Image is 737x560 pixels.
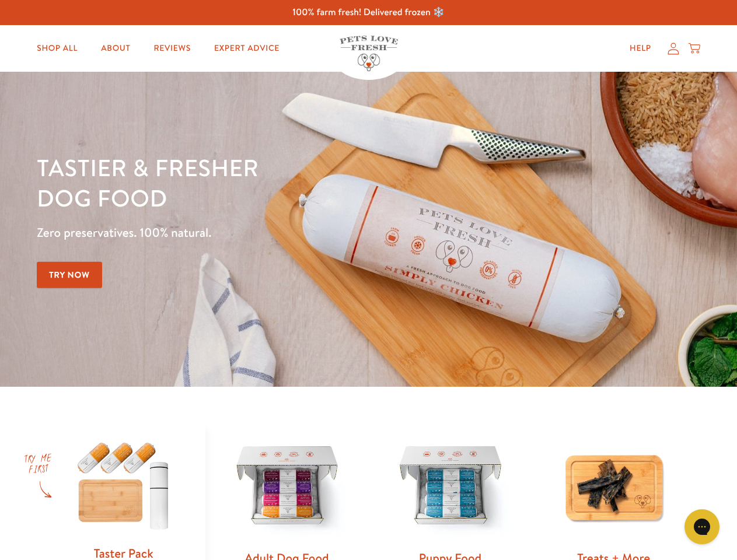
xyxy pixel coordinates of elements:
[679,505,725,548] iframe: Gorgias live chat messenger
[205,37,289,60] a: Expert Advice
[37,262,102,288] a: Try Now
[92,37,139,60] a: About
[620,37,661,60] a: Help
[340,36,398,71] img: Pets Love Fresh
[144,37,200,60] a: Reviews
[37,152,479,213] h1: Tastier & fresher dog food
[37,222,479,243] p: Zero preservatives. 100% natural.
[27,37,87,60] a: Shop All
